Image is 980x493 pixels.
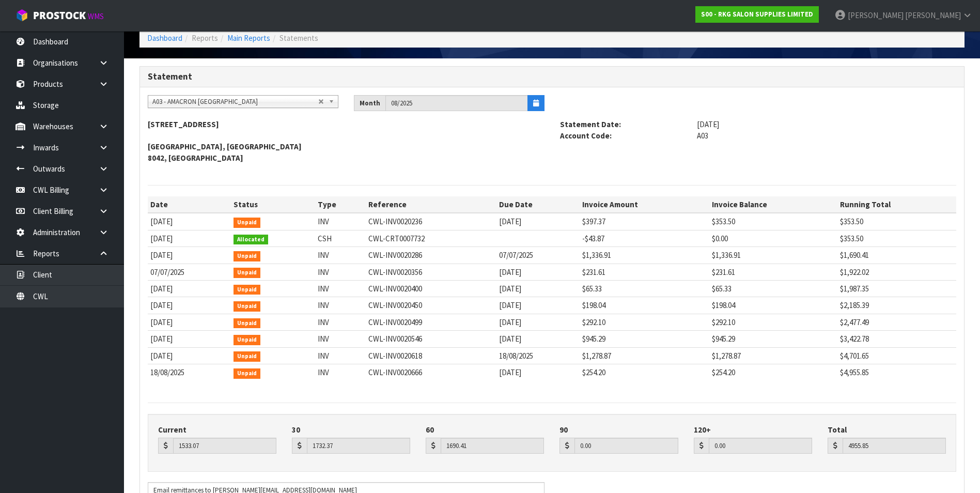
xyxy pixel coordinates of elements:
span: $292.10 [712,317,735,327]
h3: Statement [148,72,956,82]
span: A03 - AMACRON [GEOGRAPHIC_DATA] [152,96,318,108]
span: [PERSON_NAME] [905,10,961,20]
span: $1,336.91 [582,250,611,260]
td: CWL-INV0020356 [366,264,496,280]
th: Type [315,196,366,213]
span: $292.10 [582,317,605,327]
span: $231.61 [582,267,605,277]
span: Unpaid [234,318,260,329]
a: Dashboard [147,33,182,43]
td: CWL-INV0020666 [366,364,496,381]
span: $4,955.85 [840,367,869,377]
span: $353.50 [840,217,863,226]
label: Total [828,424,847,435]
td: 18/08/2025 [496,347,580,364]
span: Unpaid [234,268,260,278]
strong: Statement Date: [552,119,690,130]
td: INV [315,297,366,314]
span: Allocated [234,235,268,245]
span: $1,690.41 [840,250,869,260]
span: $4,701.65 [840,351,869,361]
span: $945.29 [712,334,735,344]
td: CSH [315,230,366,246]
span: $254.20 [582,367,605,377]
td: [DATE] [496,281,580,297]
span: Unpaid [234,285,260,295]
td: [DATE] [496,331,580,347]
label: 120+ [694,424,711,435]
td: [DATE] [496,264,580,280]
span: Statements [279,33,318,43]
strong: [STREET_ADDRESS] [148,119,219,129]
td: CWL-INV0020618 [366,347,496,364]
strong: [GEOGRAPHIC_DATA], [GEOGRAPHIC_DATA] [148,142,302,151]
td: INV [315,364,366,381]
span: $254.20 [712,367,735,377]
span: A03 [689,130,964,141]
td: CWL-INV0020286 [366,247,496,264]
span: $1,278.87 [712,351,741,361]
label: Current [158,424,186,435]
span: $1,336.91 [712,250,741,260]
th: Due Date [496,196,580,213]
span: [PERSON_NAME] [848,10,904,20]
a: Main Reports [227,33,270,43]
td: INV [315,247,366,264]
td: 07/07/2025 [148,264,231,280]
td: CWL-INV0020499 [366,314,496,330]
td: CWL-INV0020236 [366,213,496,230]
td: INV [315,213,366,230]
span: -$43.87 [582,234,604,243]
span: $65.33 [712,284,732,294]
td: [DATE] [496,314,580,330]
a: S00 - RKG SALON SUPPLIES LIMITED [695,6,819,23]
td: CWL-CRT0007732 [366,230,496,246]
span: $198.04 [712,300,735,310]
span: $1,922.02 [840,267,869,277]
img: cube-alt.png [15,9,28,22]
td: INV [315,331,366,347]
td: 07/07/2025 [496,247,580,264]
td: [DATE] [148,347,231,364]
th: Reference [366,196,496,213]
label: 60 [426,424,434,435]
span: $2,477.49 [840,317,869,327]
td: INV [315,264,366,280]
span: Unpaid [234,301,260,312]
span: $945.29 [582,334,605,344]
span: Unpaid [234,368,260,379]
span: Unpaid [234,251,260,261]
strong: Month [360,99,380,107]
td: [DATE] [496,297,580,314]
span: $2,185.39 [840,300,869,310]
td: [DATE] [148,297,231,314]
span: $353.50 [712,217,735,226]
span: $65.33 [582,284,602,294]
strong: S00 - RKG SALON SUPPLIES LIMITED [701,10,813,19]
td: INV [315,347,366,364]
span: [DATE] [689,119,964,130]
td: [DATE] [148,247,231,264]
span: $198.04 [582,300,605,310]
span: ProStock [33,9,86,22]
th: Running Total [837,196,956,213]
th: Date [148,196,231,213]
span: Reports [192,33,218,43]
span: Unpaid [234,351,260,362]
td: CWL-INV0020400 [366,281,496,297]
span: Unpaid [234,335,260,345]
td: CWL-INV0020546 [366,331,496,347]
label: 90 [559,424,568,435]
strong: Account Code: [552,130,690,141]
td: [DATE] [496,213,580,230]
span: $397.37 [582,217,605,226]
span: Unpaid [234,218,260,228]
span: $0.00 [712,234,728,243]
span: $1,278.87 [582,351,611,361]
th: Invoice Amount [580,196,709,213]
strong: 8042, [GEOGRAPHIC_DATA] [148,153,243,163]
td: [DATE] [148,331,231,347]
td: INV [315,281,366,297]
td: 18/08/2025 [148,364,231,381]
td: [DATE] [148,230,231,246]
